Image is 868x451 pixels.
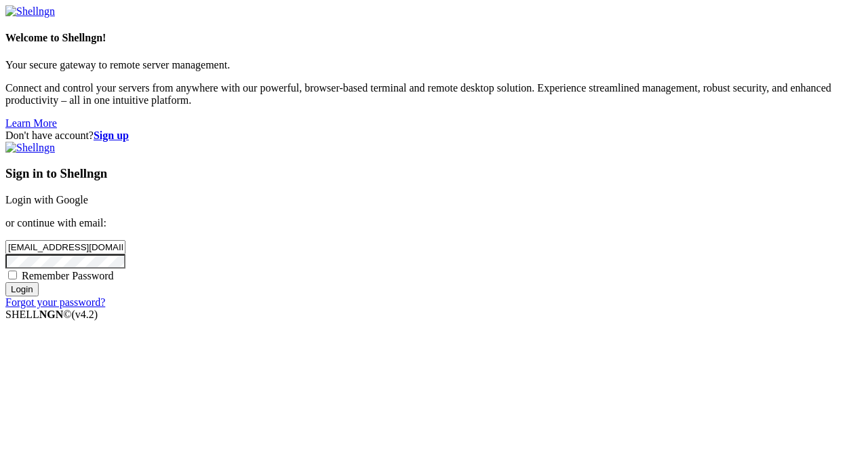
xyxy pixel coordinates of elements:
[5,82,863,106] p: Connect and control your servers from anywhere with our powerful, browser-based terminal and remo...
[8,271,17,279] input: Remember Password
[5,130,863,142] div: Don't have account?
[5,32,863,44] h4: Welcome to Shellngn!
[5,5,55,18] img: Shellngn
[5,282,39,296] input: Login
[39,309,64,320] b: NGN
[5,166,863,181] h3: Sign in to Shellngn
[5,142,55,154] img: Shellngn
[5,117,57,129] a: Learn More
[5,240,125,254] input: Email address
[5,296,105,308] a: Forgot your password?
[5,194,88,205] a: Login with Google
[5,309,98,320] span: SHELL ©
[72,309,98,320] span: 4.2.0
[94,130,129,141] a: Sign up
[5,217,863,229] p: or continue with email:
[22,270,114,281] span: Remember Password
[5,59,863,71] p: Your secure gateway to remote server management.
